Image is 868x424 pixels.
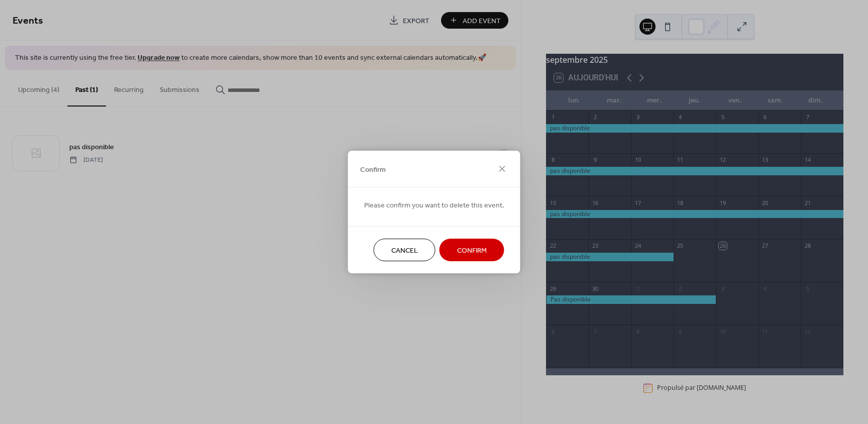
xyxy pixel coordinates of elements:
button: Confirm [440,239,504,261]
button: Cancel [374,239,436,261]
span: Cancel [391,246,418,256]
span: Confirm [360,164,386,175]
span: Please confirm you want to delete this event. [364,200,504,211]
span: Confirm [457,246,487,256]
